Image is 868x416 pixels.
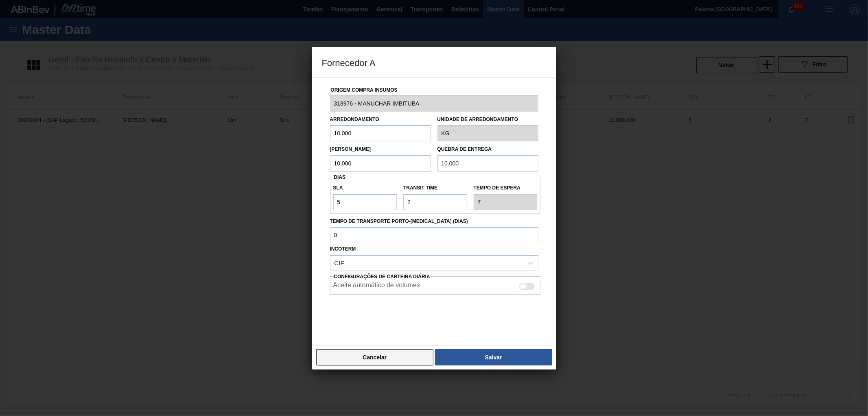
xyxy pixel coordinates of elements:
[333,282,420,291] label: Aceite automático de volumes
[335,260,344,267] div: CIF
[474,182,538,194] label: Tempo de espera
[334,174,346,180] span: Dias
[437,146,492,152] label: Quebra de entrega
[330,117,379,122] label: Arredondamento
[435,349,552,365] button: Salvar
[333,182,397,194] label: SLA
[330,246,356,252] label: Incoterm
[331,87,398,93] label: Origem Compra Insumos
[330,216,538,227] label: Tempo de Transporte Porto-[MEDICAL_DATA] (dias)
[312,47,556,78] h3: Fornecedor A
[330,271,538,295] div: Essa configuração habilita a criação automática de composição de carga do lado do fornecedor caso...
[316,349,434,365] button: Cancelar
[437,114,538,125] label: Unidade de arredondamento
[330,146,371,152] label: [PERSON_NAME]
[403,182,467,194] label: Transit Time
[334,274,430,280] span: Configurações de Carteira Diária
